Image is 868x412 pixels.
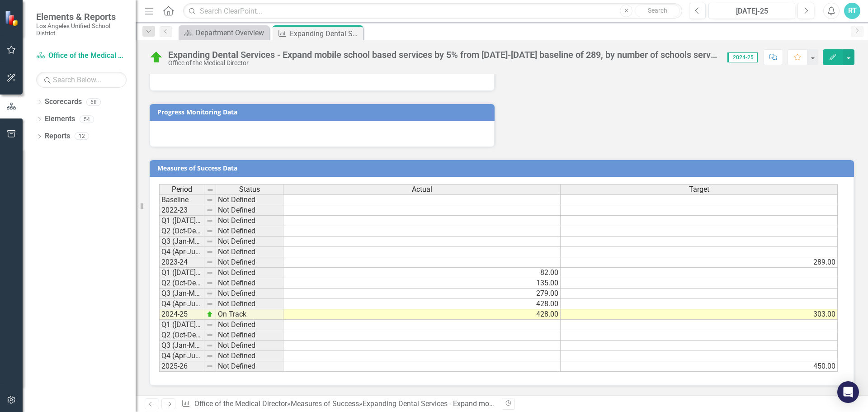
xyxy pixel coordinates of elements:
[159,330,204,341] td: Q2 (Oct-Dec)-25/26
[181,27,267,38] a: Department Overview
[206,300,213,308] img: 8DAGhfEEPCf229AAAAAElFTkSuQmCC
[206,227,213,235] img: 8DAGhfEEPCf229AAAAAElFTkSuQmCC
[561,309,838,320] td: 303.00
[36,51,127,61] a: Office of the Medical Director
[363,399,804,408] div: Expanding Dental Services - Expand mobile school based services by 5% from [DATE]-[DATE] baseline...
[206,217,213,224] img: 8DAGhfEEPCf229AAAAAElFTkSuQmCC
[206,207,213,214] img: 8DAGhfEEPCf229AAAAAElFTkSuQmCC
[36,22,127,37] small: Los Angeles Unified School District
[206,279,213,287] img: 8DAGhfEEPCf229AAAAAElFTkSuQmCC
[561,257,838,268] td: 289.00
[837,381,859,403] div: Open Intercom Messenger
[283,289,561,299] td: 279.00
[216,361,283,372] td: Not Defined
[159,226,204,237] td: Q2 (Oct-Dec)-23/24
[36,72,127,88] input: Search Below...
[216,268,283,278] td: Not Defined
[206,352,213,360] img: 8DAGhfEEPCf229AAAAAElFTkSuQmCC
[183,3,682,19] input: Search ClearPoint...
[159,247,204,257] td: Q4 (Apr-Jun)-23/24
[239,185,260,194] span: Status
[216,289,283,299] td: Not Defined
[159,278,204,289] td: Q2 (Oct-Dec)-24/25
[216,216,283,226] td: Not Defined
[216,330,283,341] td: Not Defined
[5,10,20,26] img: ClearPoint Strategy
[561,361,838,372] td: 450.00
[689,185,709,194] span: Target
[216,226,283,237] td: Not Defined
[159,289,204,299] td: Q3 (Jan-Mar)-24/25
[206,259,213,266] img: 8DAGhfEEPCf229AAAAAElFTkSuQmCC
[708,3,795,19] button: [DATE]-25
[648,7,667,14] span: Search
[216,247,283,257] td: Not Defined
[216,205,283,216] td: Not Defined
[159,194,204,205] td: Baseline
[635,5,680,17] button: Search
[283,268,561,278] td: 82.00
[206,331,213,339] img: 8DAGhfEEPCf229AAAAAElFTkSuQmCC
[168,60,718,66] div: Office of the Medical Director
[157,165,849,171] h3: Measures of Success Data
[216,237,283,247] td: Not Defined
[216,194,283,205] td: Not Defined
[86,98,101,106] div: 68
[36,11,127,22] span: Elements & Reports
[207,186,214,194] img: 8DAGhfEEPCf229AAAAAElFTkSuQmCC
[206,342,213,349] img: 8DAGhfEEPCf229AAAAAElFTkSuQmCC
[206,290,213,297] img: 8DAGhfEEPCf229AAAAAElFTkSuQmCC
[45,131,70,142] a: Reports
[216,299,283,309] td: Not Defined
[216,257,283,268] td: Not Defined
[712,6,792,17] div: [DATE]-25
[159,216,204,226] td: Q1 ([DATE]-Sep)-23/24
[216,351,283,361] td: Not Defined
[159,361,204,372] td: 2025-26
[181,399,495,409] div: » »
[168,50,718,60] div: Expanding Dental Services - Expand mobile school based services by 5% from [DATE]-[DATE] baseline...
[149,50,164,65] img: On Track
[283,309,561,320] td: 428.00
[290,28,361,39] div: Expanding Dental Services - Expand mobile school based services by 5% from [DATE]-[DATE] baseline...
[80,115,94,123] div: 54
[172,185,192,194] span: Period
[75,133,89,140] div: 12
[159,257,204,268] td: 2023-24
[206,311,213,318] img: zOikAAAAAElFTkSuQmCC
[216,278,283,289] td: Not Defined
[45,97,82,107] a: Scorecards
[194,399,287,408] a: Office of the Medical Director
[412,185,432,194] span: Actual
[206,269,213,276] img: 8DAGhfEEPCf229AAAAAElFTkSuQmCC
[283,278,561,289] td: 135.00
[159,309,204,320] td: 2024-25
[159,320,204,330] td: Q1 ([DATE]-Sep)-25/26
[159,351,204,361] td: Q4 (Apr-Jun)-25/26
[206,363,213,370] img: 8DAGhfEEPCf229AAAAAElFTkSuQmCC
[283,299,561,309] td: 428.00
[159,268,204,278] td: Q1 ([DATE]-Sep)-24/25
[45,114,75,124] a: Elements
[206,238,213,245] img: 8DAGhfEEPCf229AAAAAElFTkSuQmCC
[291,399,359,408] a: Measures of Success
[159,299,204,309] td: Q4 (Apr-Jun)-24/25
[157,109,490,115] h3: Progress Monitoring Data
[159,205,204,216] td: 2022-23
[216,309,283,320] td: On Track
[206,321,213,328] img: 8DAGhfEEPCf229AAAAAElFTkSuQmCC
[159,237,204,247] td: Q3 (Jan-Mar)-23/24
[216,341,283,351] td: Not Defined
[196,27,267,38] div: Department Overview
[727,52,758,62] span: 2024-25
[206,248,213,256] img: 8DAGhfEEPCf229AAAAAElFTkSuQmCC
[844,3,860,19] button: RT
[206,196,213,204] img: 8DAGhfEEPCf229AAAAAElFTkSuQmCC
[159,341,204,351] td: Q3 (Jan-Mar)-25/26
[216,320,283,330] td: Not Defined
